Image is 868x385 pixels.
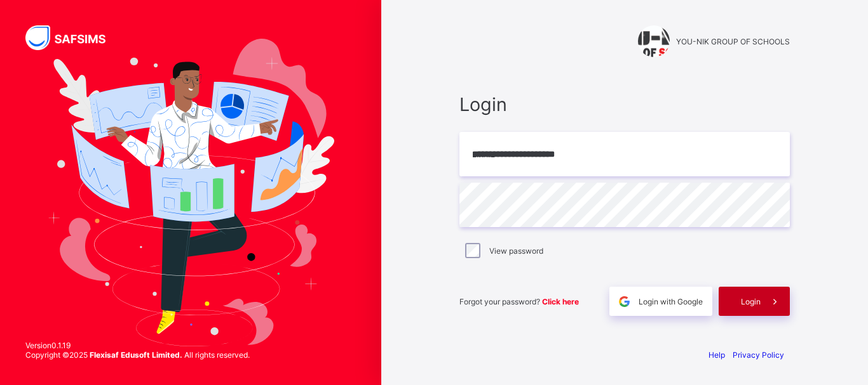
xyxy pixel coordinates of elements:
[617,294,632,309] img: google.396cfc9801f0270233282035f929180a.svg
[676,37,790,46] span: YOU-NIK GROUP OF SCHOOLS
[90,350,182,360] strong: Flexisaf Edusoft Limited.
[459,297,579,306] span: Forgot your password?
[639,297,703,306] span: Login with Google
[25,25,121,50] img: SAFSIMS Logo
[25,350,250,360] span: Copyright © 2025 All rights reserved.
[25,341,250,350] span: Version 0.1.19
[733,350,784,360] a: Privacy Policy
[709,350,725,360] a: Help
[47,39,334,347] img: Hero Image
[459,93,790,115] span: Login
[542,297,579,306] a: Click here
[741,297,761,306] span: Login
[489,246,543,256] label: View password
